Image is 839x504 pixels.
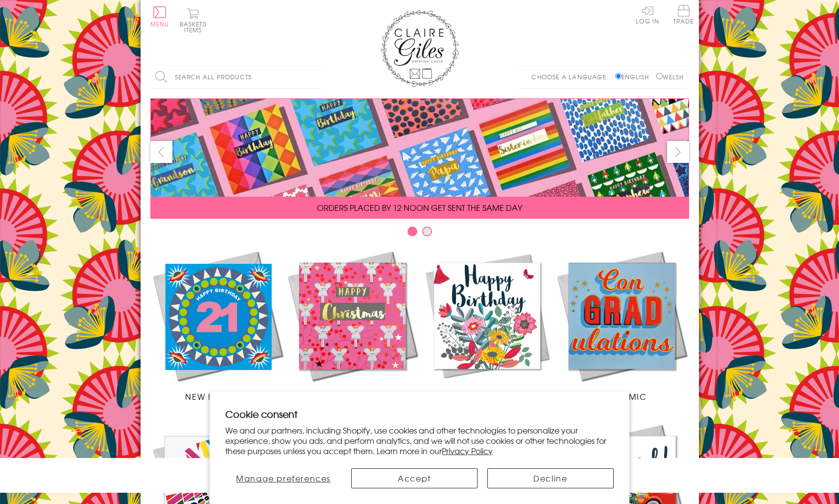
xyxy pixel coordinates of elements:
a: Privacy Policy [442,445,493,457]
span: Birthdays [463,390,510,402]
button: Menu [150,6,169,27]
span: Christmas [327,390,377,402]
button: Basket0 items [180,8,207,33]
a: Christmas [285,249,420,402]
span: Manage preferences [236,472,331,484]
button: Manage preferences [225,468,341,488]
span: Menu [150,20,169,28]
input: English [615,73,622,79]
input: Search [312,66,322,88]
p: We and our partners, including Shopify, use cookies and other technologies to personalize your ex... [225,425,614,456]
span: Trade [673,5,694,24]
button: Carousel Page 2 [422,227,432,236]
a: Academic [554,249,689,402]
span: ORDERS PLACED BY 12 NOON GET SENT THE SAME DAY [317,202,522,213]
p: Choose a language: [531,72,613,81]
button: Carousel Page 1 (Current Slide) [408,227,417,236]
img: Claire Giles Greetings Cards [381,10,459,87]
button: Decline [487,468,614,488]
div: Carousel Pagination [150,226,689,241]
button: next [667,141,689,163]
input: Welsh [656,73,663,79]
input: Search all products [150,66,322,88]
span: New Releases [185,390,249,402]
h2: Cookie consent [225,407,614,421]
a: New Releases [150,249,285,402]
span: Academic [597,390,647,402]
button: Accept [351,468,478,488]
label: English [615,72,654,81]
a: Birthdays [420,249,554,402]
span: 0 items [184,20,207,34]
label: Welsh [656,72,684,81]
button: prev [150,141,172,163]
a: Log In [636,5,659,24]
a: Trade [673,5,694,26]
